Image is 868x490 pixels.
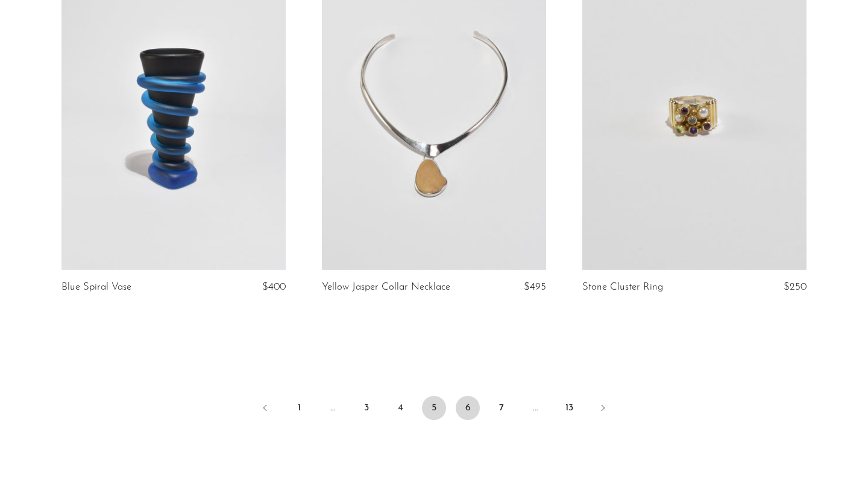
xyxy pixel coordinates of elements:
span: $495 [524,282,546,292]
a: Previous [253,396,277,422]
a: 1 [287,396,311,420]
a: 7 [489,396,514,420]
span: 5 [422,396,446,420]
a: 13 [557,396,581,420]
span: $400 [262,282,286,292]
a: 4 [388,396,412,420]
a: 6 [456,396,480,420]
a: Next [591,396,615,422]
a: Yellow Jasper Collar Necklace [322,282,450,293]
a: Blue Spiral Vase [61,282,131,293]
a: 3 [354,396,379,420]
a: Stone Cluster Ring [582,282,663,293]
span: … [321,396,345,420]
span: … [523,396,547,420]
span: $250 [784,282,807,292]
